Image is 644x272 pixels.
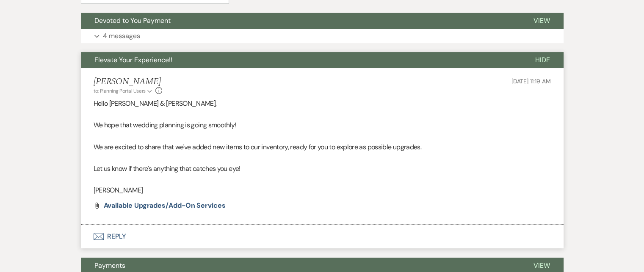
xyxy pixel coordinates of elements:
[103,30,140,41] p: 4 messages
[94,98,551,109] p: Hello [PERSON_NAME] & [PERSON_NAME],
[535,55,550,64] span: Hide
[511,77,551,85] span: [DATE] 11:19 AM
[522,52,564,68] button: Hide
[81,52,522,68] button: Elevate Your Experience!!
[81,29,564,43] button: 4 messages
[94,120,551,131] p: We hope that wedding planning is going smoothly!
[81,13,520,29] button: Devoted to You Payment
[520,13,564,29] button: View
[104,202,226,209] a: Available Upgrades/Add-on Services
[94,55,172,64] span: Elevate Your Experience!!
[94,77,163,87] h5: [PERSON_NAME]
[94,261,125,270] span: Payments
[533,261,550,270] span: View
[94,88,146,94] span: to: Planning Portal Users
[94,185,551,196] p: [PERSON_NAME]
[533,16,550,25] span: View
[94,163,551,174] p: Let us know if there's anything that catches you eye!
[104,201,226,210] span: Available Upgrades/Add-on Services
[94,142,551,153] p: We are excited to share that we've added new items to our inventory, ready for you to explore as ...
[81,225,564,248] button: Reply
[94,16,171,25] span: Devoted to You Payment
[94,87,154,95] button: to: Planning Portal Users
